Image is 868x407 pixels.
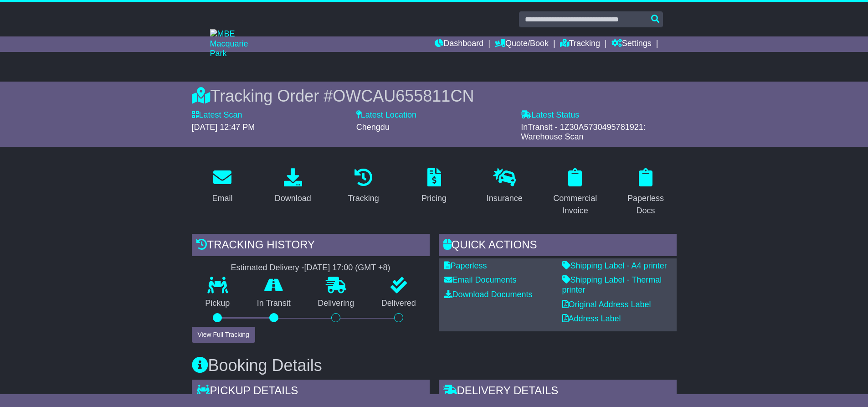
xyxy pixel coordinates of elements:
[192,327,255,343] button: View Full Tracking
[562,275,662,294] a: Shipping Label - Thermal printer
[495,36,549,52] a: Quote/Book
[611,36,652,52] a: Settings
[192,123,255,132] span: [DATE] 12:47 PM
[210,29,265,59] img: MBE Macquarie Park
[333,87,474,105] span: OWCAU655811CN
[560,36,600,52] a: Tracking
[192,110,242,120] label: Latest Scan
[192,356,677,375] h3: Booking Details
[368,299,430,309] p: Delivered
[206,165,238,208] a: Email
[487,192,523,205] div: Insurance
[550,192,600,217] div: Commercial Invoice
[444,261,487,270] a: Paperless
[192,86,677,106] div: Tracking Order #
[435,36,483,52] a: Dashboard
[544,165,606,220] a: Commercial Invoice
[243,299,304,309] p: In Transit
[269,165,317,208] a: Download
[562,261,667,270] a: Shipping Label - A4 printer
[481,165,529,208] a: Insurance
[192,234,430,258] div: Tracking history
[444,290,533,299] a: Download Documents
[615,165,677,220] a: Paperless Docs
[342,165,385,208] a: Tracking
[621,192,671,217] div: Paperless Docs
[439,234,677,258] div: Quick Actions
[304,263,390,273] div: [DATE] 17:00 (GMT +8)
[421,192,447,205] div: Pricing
[212,192,232,205] div: Email
[439,380,677,404] div: Delivery Details
[416,165,452,208] a: Pricing
[356,123,390,132] span: Chengdu
[562,314,621,323] a: Address Label
[275,192,311,205] div: Download
[304,299,368,309] p: Delivering
[356,110,416,120] label: Latest Location
[192,263,430,273] div: Estimated Delivery -
[562,300,651,309] a: Original Address Label
[192,380,430,404] div: Pickup Details
[521,110,579,120] label: Latest Status
[444,275,517,284] a: Email Documents
[521,123,646,142] span: InTransit - 1Z30A5730495781921: Warehouse Scan
[192,299,244,309] p: Pickup
[348,192,379,205] div: Tracking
